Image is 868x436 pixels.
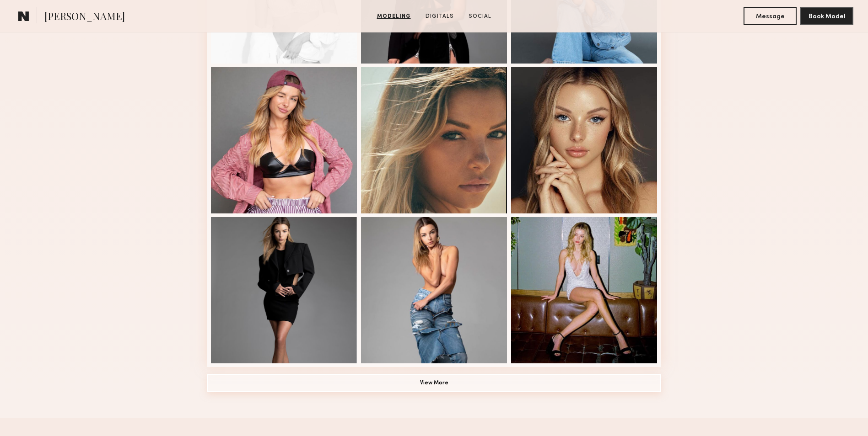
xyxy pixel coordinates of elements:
[744,7,797,25] button: Message
[465,12,495,21] a: Social
[800,7,853,25] button: Book Model
[207,374,661,392] button: View More
[44,9,125,25] span: [PERSON_NAME]
[422,12,458,21] a: Digitals
[800,12,853,20] a: Book Model
[373,12,415,21] a: Modeling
